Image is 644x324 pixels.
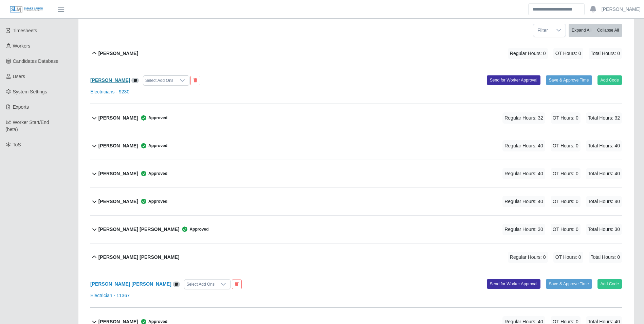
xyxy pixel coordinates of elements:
[232,280,242,289] button: End Worker & Remove from the Timesheet
[10,6,43,13] img: SLM Logo
[5,120,49,132] span: Worker Start/End (beta)
[594,24,622,37] button: Collapse All
[179,226,208,233] span: Approved
[528,3,585,15] input: Search
[13,74,25,79] span: Users
[98,50,138,57] b: [PERSON_NAME]
[13,28,37,33] span: Timesheets
[90,160,622,187] button: [PERSON_NAME] Approved Regular Hours: 40 OT Hours: 0 Total Hours: 40
[13,58,59,64] span: Candidates Database
[90,281,171,287] a: [PERSON_NAME] [PERSON_NAME]
[13,89,47,94] span: System Settings
[98,142,138,149] b: [PERSON_NAME]
[551,196,581,207] span: OT Hours: 0
[98,114,138,122] b: [PERSON_NAME]
[131,77,139,83] a: View/Edit Notes
[551,112,581,124] span: OT Hours: 0
[533,24,552,37] span: Filter
[589,48,622,59] span: Total Hours: 0
[508,252,548,263] span: Regular Hours: 0
[569,24,594,37] button: Expand All
[586,196,622,207] span: Total Hours: 40
[586,224,622,235] span: Total Hours: 30
[546,279,592,289] button: Save & Approve Time
[90,216,622,243] button: [PERSON_NAME] [PERSON_NAME] Approved Regular Hours: 30 OT Hours: 0 Total Hours: 30
[546,75,592,85] button: Save & Approve Time
[551,224,581,235] span: OT Hours: 0
[502,168,545,179] span: Regular Hours: 40
[90,132,622,160] button: [PERSON_NAME] Approved Regular Hours: 40 OT Hours: 0 Total Hours: 40
[569,24,622,37] div: bulk actions
[502,140,545,151] span: Regular Hours: 40
[90,244,622,271] button: [PERSON_NAME] [PERSON_NAME] Regular Hours: 0 OT Hours: 0 Total Hours: 0
[13,104,29,110] span: Exports
[98,254,180,261] b: [PERSON_NAME] [PERSON_NAME]
[597,75,622,85] button: Add Code
[487,75,540,85] button: Send for Worker Approval
[502,112,545,124] span: Regular Hours: 32
[90,40,622,67] button: [PERSON_NAME] Regular Hours: 0 OT Hours: 0 Total Hours: 0
[138,114,167,121] span: Approved
[502,224,545,235] span: Regular Hours: 30
[190,76,200,85] button: End Worker & Remove from the Timesheet
[553,48,583,59] span: OT Hours: 0
[13,142,21,147] span: ToS
[586,140,622,151] span: Total Hours: 40
[589,252,622,263] span: Total Hours: 0
[90,77,130,83] a: [PERSON_NAME]
[487,279,540,289] button: Send for Worker Approval
[138,198,167,205] span: Approved
[138,170,167,177] span: Approved
[184,280,217,289] div: Select Add Ons
[98,170,138,177] b: [PERSON_NAME]
[13,43,31,49] span: Workers
[138,142,167,149] span: Approved
[502,196,545,207] span: Regular Hours: 40
[90,188,622,215] button: [PERSON_NAME] Approved Regular Hours: 40 OT Hours: 0 Total Hours: 40
[586,112,622,124] span: Total Hours: 32
[90,89,129,94] a: Electricians - 9230
[553,252,583,263] span: OT Hours: 0
[551,168,581,179] span: OT Hours: 0
[98,226,180,233] b: [PERSON_NAME] [PERSON_NAME]
[602,6,641,13] a: [PERSON_NAME]
[173,281,180,287] a: View/Edit Notes
[98,198,138,205] b: [PERSON_NAME]
[90,104,622,132] button: [PERSON_NAME] Approved Regular Hours: 32 OT Hours: 0 Total Hours: 32
[143,76,176,85] div: Select Add Ons
[597,279,622,289] button: Add Code
[586,168,622,179] span: Total Hours: 40
[90,293,130,298] a: Electrician - 11367
[551,140,581,151] span: OT Hours: 0
[508,48,548,59] span: Regular Hours: 0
